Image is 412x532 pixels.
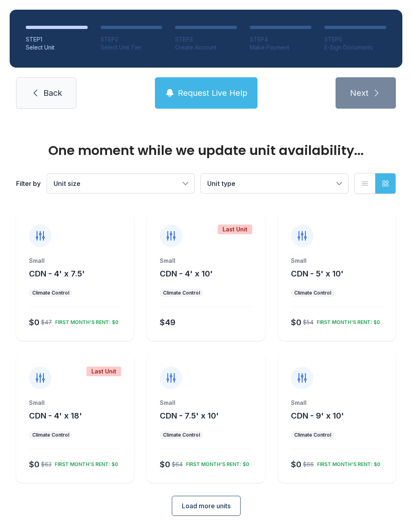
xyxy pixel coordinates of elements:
[52,316,118,326] div: FIRST MONTH’S RENT: $0
[160,257,252,265] div: Small
[178,87,247,99] span: Request Live Help
[160,410,219,421] button: CDN - 7.5' x 10'
[47,174,194,193] button: Unit size
[29,459,39,470] div: $0
[160,317,175,328] div: $49
[26,43,88,52] div: Select Unit
[101,43,163,52] div: Select Unit Tier
[16,144,396,157] div: One moment while we update unit availability...
[291,459,301,470] div: $0
[26,35,88,43] div: STEP 1
[291,410,344,421] button: CDN - 9' x 10'
[350,87,369,99] span: Next
[32,290,69,296] div: Climate Control
[291,257,383,265] div: Small
[16,179,41,188] div: Filter by
[29,410,82,421] button: CDN - 4' x 18'
[160,399,252,407] div: Small
[175,35,237,43] div: STEP 3
[324,43,386,52] div: E-Sign Documents
[294,290,331,296] div: Climate Control
[182,501,231,511] span: Load more units
[291,269,344,278] span: CDN - 5' x 10'
[43,87,62,99] span: Back
[314,458,380,468] div: FIRST MONTH’S RENT: $0
[29,317,39,328] div: $0
[291,317,301,328] div: $0
[183,458,249,468] div: FIRST MONTH’S RENT: $0
[160,411,219,421] span: CDN - 7.5' x 10'
[163,290,200,296] div: Climate Control
[160,268,213,279] button: CDN - 4' x 10'
[313,316,380,326] div: FIRST MONTH’S RENT: $0
[29,269,85,278] span: CDN - 4' x 7.5'
[250,43,312,52] div: Make Payment
[41,318,52,326] div: $47
[29,257,121,265] div: Small
[218,225,252,234] div: Last Unit
[160,459,170,470] div: $0
[41,460,51,468] div: $63
[29,399,121,407] div: Small
[160,269,213,278] span: CDN - 4' x 10'
[29,411,82,421] span: CDN - 4' x 18'
[172,460,183,468] div: $64
[54,179,80,188] span: Unit size
[303,318,313,326] div: $54
[32,432,69,438] div: Climate Control
[201,174,348,193] button: Unit type
[175,43,237,52] div: Create Account
[207,179,235,188] span: Unit type
[101,35,163,43] div: STEP 2
[324,35,386,43] div: STEP 5
[303,460,314,468] div: $66
[250,35,312,43] div: STEP 4
[291,411,344,421] span: CDN - 9' x 10'
[51,458,118,468] div: FIRST MONTH’S RENT: $0
[29,268,85,279] button: CDN - 4' x 7.5'
[87,367,121,376] div: Last Unit
[294,432,331,438] div: Climate Control
[291,268,344,279] button: CDN - 5' x 10'
[163,432,200,438] div: Climate Control
[291,399,383,407] div: Small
